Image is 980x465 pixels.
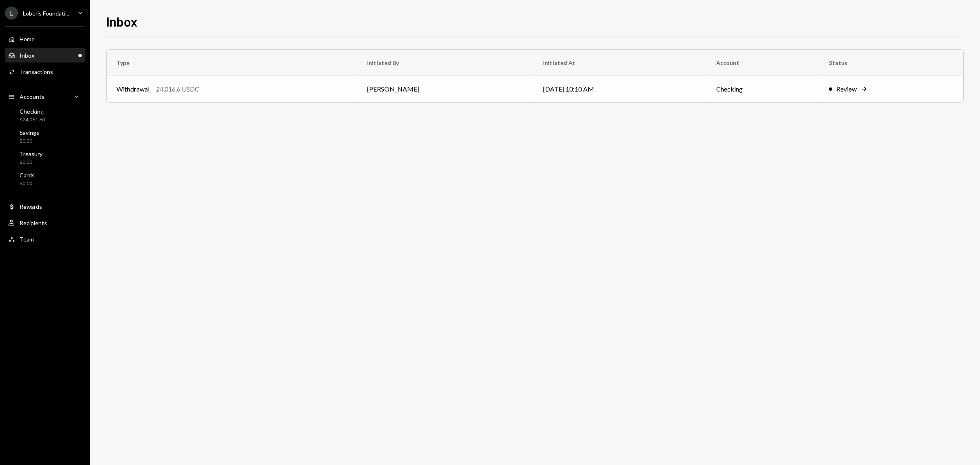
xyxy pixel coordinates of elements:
[106,13,138,29] h1: Inbox
[20,180,35,187] div: $0.00
[20,52,34,59] div: Inbox
[5,48,85,63] a: Inbox
[20,93,45,100] div: Accounts
[20,219,47,226] div: Recipients
[819,50,963,76] th: Status
[357,50,533,76] th: Initiated By
[20,172,35,179] div: Cards
[20,36,35,42] div: Home
[20,138,39,145] div: $0.00
[20,150,42,157] div: Treasury
[20,236,34,243] div: Team
[357,76,533,102] td: [PERSON_NAME]
[20,116,45,123] div: $24,061.60
[5,89,85,104] a: Accounts
[20,159,42,166] div: $0.00
[20,108,45,115] div: Checking
[5,215,85,230] a: Recipients
[5,148,85,168] a: Treasury$0.00
[5,232,85,246] a: Team
[107,50,357,76] th: Type
[116,84,149,94] div: Withdrawal
[5,7,18,20] div: L
[5,127,85,146] a: Savings$0.00
[836,84,857,94] div: Review
[533,76,706,102] td: [DATE] 10:10 AM
[20,203,42,210] div: Rewards
[706,76,820,102] td: Checking
[156,84,199,94] div: 24,016.6 USDC
[5,31,85,46] a: Home
[20,68,53,75] div: Transactions
[5,169,85,189] a: Cards$0.00
[5,199,85,214] a: Rewards
[533,50,706,76] th: Initiated At
[20,129,39,136] div: Savings
[23,10,69,17] div: Loberis Foundati...
[706,50,820,76] th: Account
[5,105,85,125] a: Checking$24,061.60
[5,64,85,79] a: Transactions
